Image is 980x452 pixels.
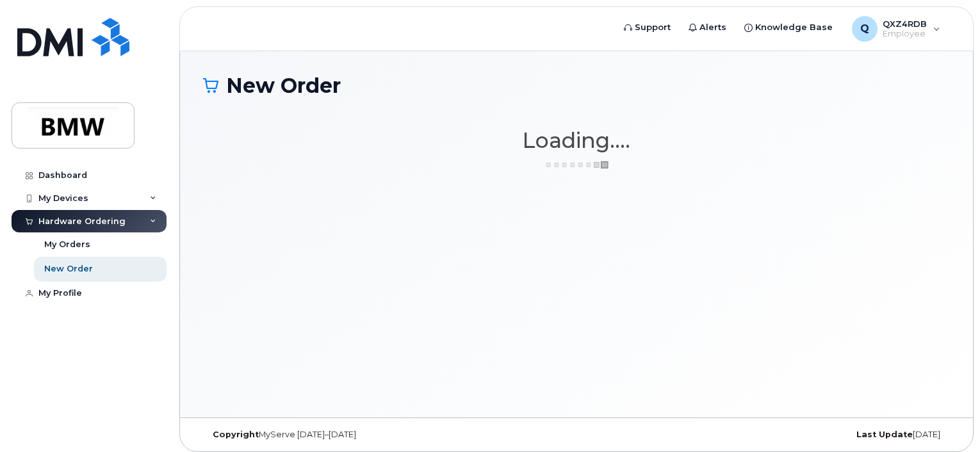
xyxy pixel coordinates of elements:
h1: New Order [203,74,950,97]
strong: Copyright [213,430,259,439]
div: MyServe [DATE]–[DATE] [203,430,452,440]
div: [DATE] [701,430,950,440]
img: ajax-loader-3a6953c30dc77f0bf724df975f13086db4f4c1262e45940f03d1251963f1bf2e.gif [544,160,608,170]
strong: Last Update [856,430,913,439]
h1: Loading.... [203,129,950,152]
